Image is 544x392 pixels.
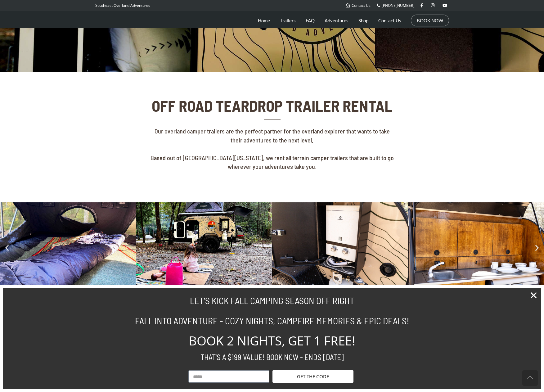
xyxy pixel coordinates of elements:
a: Shop [358,13,368,28]
a: [PHONE_NUMBER] [377,3,414,8]
div: 2 / 5 [136,202,272,293]
h2: BOOK 2 NIGHTS, GET 1 FREE! [98,335,446,347]
a: FAQ [306,13,315,28]
div: 4 / 5 [408,202,544,293]
h2: FALL INTO ADVENTURE - COZY NIGHTS, CAMPFIRE MEMORIES & EPIC DEALS! [98,316,446,325]
div: Next slide [533,244,541,251]
a: Contact Us [378,13,401,28]
a: Home [258,13,270,28]
span: Contact Us [352,3,371,8]
img: eccotemp-el5-instant-hot-water-heater-shower [272,202,408,293]
p: Our overland camper trailers are the perfect partner for the overland explorer that wants to take... [150,127,394,171]
h2: THAT'S A $199 VALUE! BOOK NOW - ENDS [DATE] [98,353,446,361]
span: [PHONE_NUMBER] [382,3,414,8]
a: BOOK NOW [417,17,443,24]
h2: LET'S KICK FALL CAMPING SEASON OFF RIGHT [98,296,446,305]
a: Contact Us [346,3,371,8]
h2: OFF ROAD TEARDROP TRAILER RENTAL [150,97,394,114]
span: GET THE CODE [297,374,329,379]
a: Close [529,291,538,300]
a: Trailers [280,13,296,28]
a: Adventures [325,13,348,28]
p: Southeast Overland Adventures [95,2,150,10]
div: 3 / 5 [272,202,408,293]
img: brx-overland-camper-trailer-galley-cabinets.webp [408,202,544,293]
img: child-on-blanket.jpg [136,202,272,293]
button: GET THE CODE [272,370,353,383]
div: Previous slide [3,244,11,251]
